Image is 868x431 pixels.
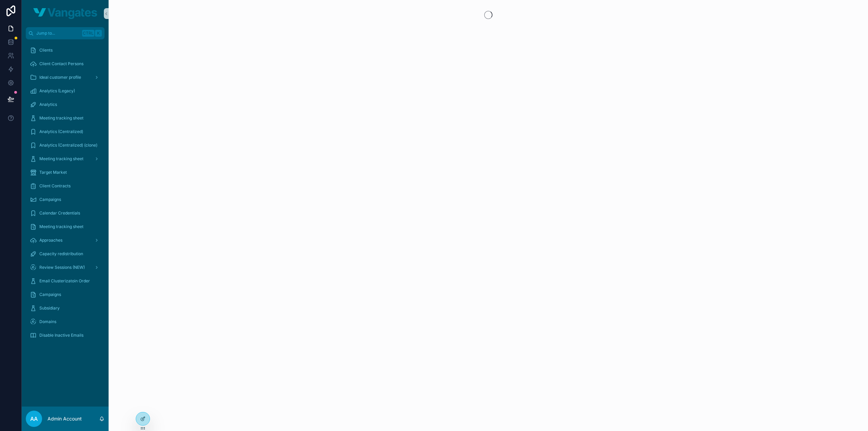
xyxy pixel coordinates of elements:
[33,8,97,19] img: App logo
[26,234,105,246] a: Approaches
[39,183,71,189] span: Client Contracts
[39,265,85,270] span: Review Sessions (NEW)
[39,48,53,53] span: Clients
[39,143,97,148] span: Analytics (Centralized) (clone)
[26,98,105,111] a: Analytics
[39,210,80,216] span: Calendar Credentials
[26,193,105,206] a: Campaigns
[39,75,81,80] span: Ideal customer profile
[39,319,56,324] span: Domains
[39,333,83,338] span: Disable Inactive Emails
[39,156,83,162] span: Meeting tracking sheet
[26,329,105,341] a: Disable Inactive Emails
[26,126,105,138] a: Analytics (Centralized)
[26,139,105,151] a: Analytics (Centralized) (clone)
[26,275,105,287] a: Email Clusterizatoin Order
[39,224,83,229] span: Meeting tracking sheet
[96,31,101,36] span: K
[26,180,105,192] a: Client Contracts
[39,170,67,175] span: Target Market
[26,44,105,56] a: Clients
[26,153,105,165] a: Meeting tracking sheet
[26,85,105,97] a: Analytics (Legacy)
[26,166,105,179] a: Target Market
[39,102,57,107] span: Analytics
[26,207,105,219] a: Calendar Credentials
[82,30,94,37] span: Ctrl
[26,288,105,301] a: Campaigns
[39,197,61,202] span: Campaigns
[26,248,105,260] a: Capacity redistribution
[39,251,83,257] span: Capacity redistribution
[36,31,79,36] span: Jump to...
[26,261,105,274] a: Review Sessions (NEW)
[39,115,83,121] span: Meeting tracking sheet
[26,58,105,70] a: Client Contact Persons
[39,278,90,284] span: Email Clusterizatoin Order
[39,61,83,67] span: Client Contact Persons
[39,88,75,94] span: Analytics (Legacy)
[30,415,38,423] span: AA
[39,292,61,297] span: Campaigns
[39,305,60,311] span: Subsidiary
[26,112,105,124] a: Meeting tracking sheet
[22,39,109,350] div: scrollable content
[48,415,82,422] p: Admin Account
[39,238,62,243] span: Approaches
[26,221,105,233] a: Meeting tracking sheet
[26,316,105,328] a: Domains
[26,71,105,83] a: Ideal customer profile
[39,129,83,134] span: Analytics (Centralized)
[26,27,105,39] button: Jump to...CtrlK
[26,302,105,314] a: Subsidiary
